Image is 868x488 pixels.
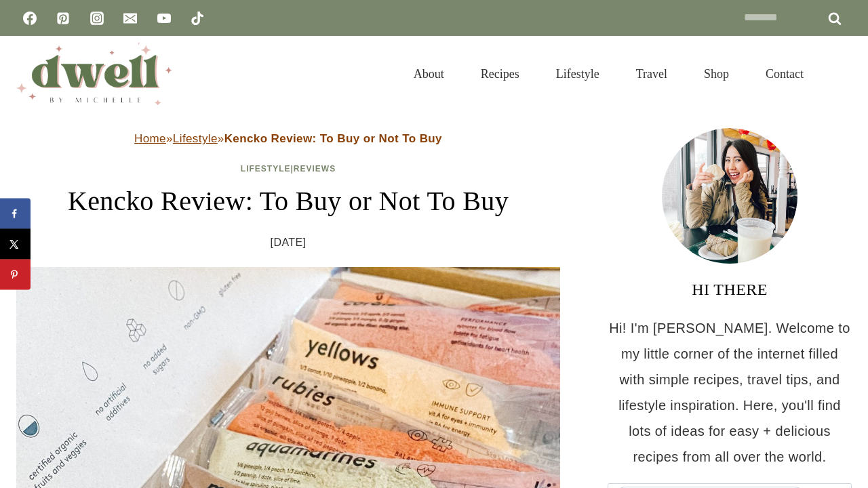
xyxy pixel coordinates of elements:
a: Recipes [462,50,538,98]
a: Shop [686,50,747,98]
time: [DATE] [271,232,307,253]
span: | [241,164,336,174]
strong: Kencko Review: To Buy or Not To Buy [224,132,442,145]
nav: Primary Navigation [395,50,822,98]
a: Instagram [83,5,111,32]
p: Hi! I'm [PERSON_NAME]. Welcome to my little corner of the internet filled with simple recipes, tr... [608,315,852,470]
a: YouTube [151,5,178,32]
a: Contact [747,50,822,98]
a: About [395,50,462,98]
a: Email [117,5,144,32]
span: » » [134,132,442,145]
a: Home [134,132,166,145]
h1: Kencko Review: To Buy or Not To Buy [16,181,560,222]
a: Facebook [16,5,43,32]
button: View Search Form [829,62,852,85]
a: Pinterest [50,5,77,32]
a: TikTok [184,5,211,32]
a: Lifestyle [173,132,218,145]
img: DWELL by michelle [16,43,172,105]
a: Lifestyle [241,164,291,174]
a: Reviews [294,164,336,174]
a: Lifestyle [538,50,618,98]
a: Travel [618,50,686,98]
h3: HI THERE [608,277,852,302]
